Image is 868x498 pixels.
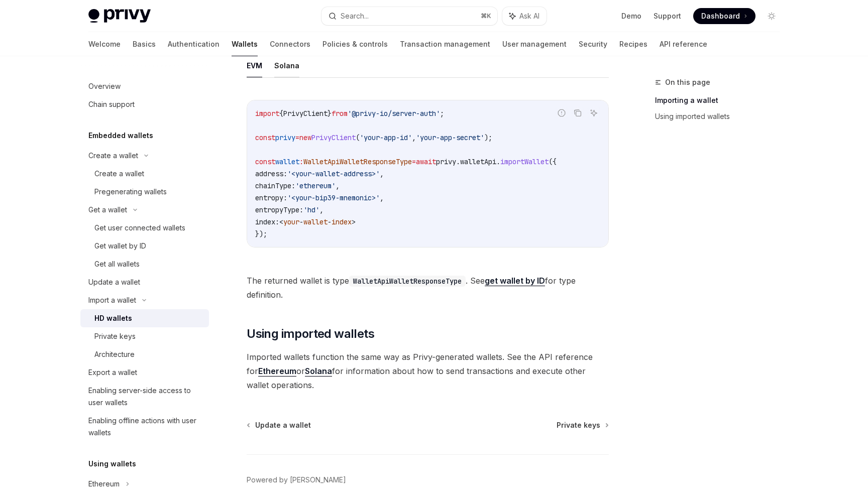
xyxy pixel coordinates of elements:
span: Using imported wallets [247,326,374,342]
a: HD wallets [80,309,209,327]
div: Architecture [94,348,135,360]
span: Ask AI [519,11,539,21]
span: address: [255,169,287,178]
div: Create a wallet [94,168,144,180]
button: EVM [247,54,262,77]
div: Overview [88,80,121,92]
span: 'hd' [303,205,319,214]
a: Recipes [619,32,647,56]
span: . [456,157,460,166]
a: Welcome [88,32,121,56]
div: Get wallet by ID [94,240,146,252]
span: privy [275,133,295,142]
span: Imported wallets function the same way as Privy-generated wallets. See the API reference for or f... [247,350,609,392]
a: Enabling server-side access to user wallets [80,382,209,412]
span: , [380,169,384,178]
span: ; [440,109,444,118]
div: Import a wallet [88,294,136,306]
div: Ethereum [88,478,120,490]
a: API reference [660,32,707,56]
span: The returned wallet is type . See for type definition. [247,274,609,302]
span: ( [356,133,360,142]
a: Export a wallet [80,363,209,382]
span: 'ethereum' [295,181,336,190]
a: Get all wallets [80,255,209,273]
a: Security [579,32,607,56]
span: 'your-app-id' [360,133,412,142]
a: Update a wallet [248,420,311,430]
a: get wallet by ID [485,276,545,286]
span: new [299,133,311,142]
a: Overview [80,77,209,95]
span: ); [484,133,492,142]
span: . [496,157,500,166]
span: PrivyClient [283,109,328,118]
div: Export a wallet [88,366,137,379]
span: PrivyClient [311,133,356,142]
span: , [336,181,340,190]
span: = [412,157,416,166]
div: Create a wallet [88,150,138,162]
span: importWallet [500,157,549,166]
a: Dashboard [693,8,755,24]
span: await [416,157,436,166]
h5: Using wallets [88,458,136,470]
span: '<your-wallet-address>' [287,169,380,178]
a: Powered by [PERSON_NAME] [247,475,346,485]
span: entropyType: [255,205,303,214]
h5: Embedded wallets [88,130,153,142]
span: chainType: [255,181,295,190]
a: Architecture [80,345,209,363]
span: - [299,217,303,226]
span: { [279,109,283,118]
a: Solana [305,366,332,377]
a: Demo [621,11,641,21]
span: import [255,109,279,118]
button: Copy the contents from the code block [571,106,584,119]
a: Using imported wallets [655,108,788,125]
button: Solana [274,54,299,77]
div: Pregenerating wallets [94,186,167,198]
a: Pregenerating wallets [80,183,209,201]
div: Private keys [94,330,136,342]
span: from [332,109,348,118]
span: }); [255,229,267,238]
span: wallet [303,217,328,226]
span: Private keys [557,420,600,430]
a: Private keys [557,420,608,430]
a: User management [502,32,567,56]
a: Ethereum [258,366,296,377]
div: Get user connected wallets [94,222,185,234]
a: Create a wallet [80,165,209,183]
button: Toggle dark mode [764,8,780,24]
a: Enabling offline actions with user wallets [80,412,209,442]
button: Report incorrect code [555,106,568,119]
div: Get all wallets [94,258,140,270]
span: privy [436,157,456,166]
a: Importing a wallet [655,92,788,108]
span: '<your-bip39-mnemonic>' [287,193,380,202]
span: const [255,133,275,142]
span: ⌘ K [481,12,491,20]
span: WalletApiWalletResponseType [303,157,412,166]
a: Transaction management [400,32,490,56]
code: WalletApiWalletResponseType [349,276,466,287]
button: Ask AI [502,7,547,25]
span: wallet [275,157,299,166]
span: } [328,109,332,118]
span: , [380,193,384,202]
span: = [295,133,299,142]
span: entropy: [255,193,287,202]
a: Authentication [168,32,220,56]
span: your [283,217,299,226]
span: '@privy-io/server-auth' [348,109,440,118]
a: Get user connected wallets [80,219,209,237]
span: , [412,133,416,142]
a: Private keys [80,327,209,345]
div: Search... [341,10,369,22]
span: const [255,157,275,166]
span: 'your-app-secret' [416,133,484,142]
a: Chain support [80,95,209,113]
div: Enabling offline actions with user wallets [88,415,203,439]
img: light logo [88,9,151,23]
